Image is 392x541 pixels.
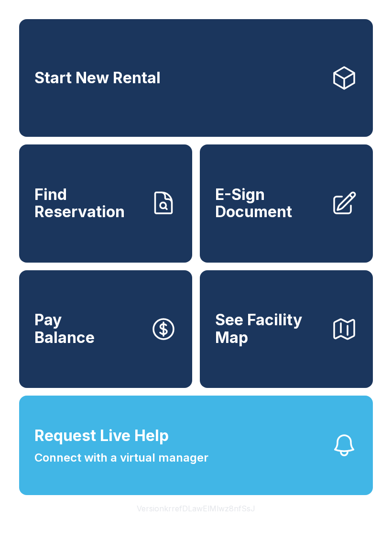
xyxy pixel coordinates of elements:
span: Connect with a virtual manager [34,449,208,466]
span: Find Reservation [34,186,142,221]
button: Request Live HelpConnect with a virtual manager [19,396,373,495]
span: See Facility Map [215,311,323,346]
button: VersionkrrefDLawElMlwz8nfSsJ [129,495,263,522]
span: E-Sign Document [215,186,323,221]
button: See Facility Map [200,270,373,388]
button: PayBalance [19,270,192,388]
a: Find Reservation [19,144,192,262]
a: E-Sign Document [200,144,373,262]
span: Pay Balance [34,311,95,346]
span: Start New Rental [34,69,161,87]
a: Start New Rental [19,19,373,137]
span: Request Live Help [34,424,169,447]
